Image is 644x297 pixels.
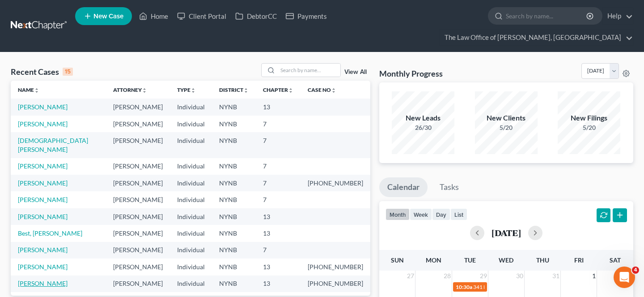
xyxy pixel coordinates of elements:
a: [PERSON_NAME] [18,103,68,111]
td: 13 [256,225,301,241]
td: [PERSON_NAME] [106,116,170,132]
div: New Filings [558,113,620,123]
td: [PERSON_NAME] [106,191,170,208]
td: NYNB [212,275,256,292]
td: 7 [256,132,301,158]
span: Sat [610,256,621,264]
h3: Monthly Progress [379,68,443,79]
input: Search by name... [278,64,340,77]
i: unfold_more [243,88,249,93]
td: [PERSON_NAME] [106,99,170,115]
td: NYNB [212,116,256,132]
td: NYNB [212,258,256,275]
td: 7 [256,175,301,191]
td: 13 [256,208,301,225]
td: 7 [256,191,301,208]
a: [PERSON_NAME] [18,280,68,287]
span: Thu [536,256,549,264]
td: NYNB [212,242,256,258]
iframe: Intercom live chat [614,267,635,288]
a: Tasks [432,177,467,197]
td: Individual [170,208,212,225]
td: [PERSON_NAME] [106,242,170,258]
a: Chapterunfold_more [263,86,293,93]
span: Tue [464,256,476,264]
div: Recent Cases [11,66,73,77]
td: [PERSON_NAME] [106,225,170,241]
button: week [410,208,432,220]
td: 7 [256,116,301,132]
td: NYNB [212,208,256,225]
td: Individual [170,116,212,132]
td: Individual [170,275,212,292]
td: [PERSON_NAME] [106,132,170,158]
span: Fri [574,256,584,264]
td: Individual [170,225,212,241]
a: Calendar [379,177,428,197]
a: Client Portal [173,8,231,24]
td: [PERSON_NAME] [106,258,170,275]
a: Attorneyunfold_more [113,86,147,93]
td: Individual [170,175,212,191]
td: NYNB [212,99,256,115]
button: day [432,208,450,220]
td: Individual [170,258,212,275]
button: month [386,208,410,220]
td: 13 [256,99,301,115]
a: [PERSON_NAME] [18,263,68,271]
span: New Case [93,13,123,20]
i: unfold_more [331,88,336,93]
a: Case Nounfold_more [308,86,336,93]
span: 31 [551,271,560,281]
a: Help [603,8,633,24]
td: [PERSON_NAME] [106,208,170,225]
a: Districtunfold_more [219,86,249,93]
span: 341 Hearing for [PERSON_NAME] [473,284,553,290]
td: [PHONE_NUMBER] [301,258,370,275]
div: 26/30 [392,123,454,132]
h2: [DATE] [491,228,521,237]
td: 13 [256,258,301,275]
span: 10:30a [456,284,472,290]
td: Individual [170,99,212,115]
a: Best, [PERSON_NAME] [18,229,82,237]
i: unfold_more [34,88,39,93]
span: 30 [515,271,524,281]
a: Typeunfold_more [177,86,196,93]
a: View All [344,69,367,75]
td: NYNB [212,225,256,241]
a: The Law Office of [PERSON_NAME], [GEOGRAPHIC_DATA] [440,30,633,46]
a: [PERSON_NAME] [18,179,68,187]
td: [PHONE_NUMBER] [301,175,370,191]
span: 28 [443,271,452,281]
a: [PERSON_NAME] [18,120,68,128]
td: 7 [256,158,301,175]
td: NYNB [212,158,256,175]
td: Individual [170,191,212,208]
td: NYNB [212,191,256,208]
span: 29 [479,271,488,281]
td: Individual [170,158,212,175]
td: [PHONE_NUMBER] [301,275,370,292]
a: [PERSON_NAME] [18,196,68,203]
a: [PERSON_NAME] [18,162,68,170]
span: 4 [632,267,639,274]
div: 5/20 [475,123,538,132]
td: NYNB [212,132,256,158]
i: unfold_more [142,88,147,93]
td: Individual [170,242,212,258]
span: 27 [406,271,415,281]
a: Nameunfold_more [18,86,39,93]
span: 1 [591,271,597,281]
span: Sun [391,256,404,264]
a: [DEMOGRAPHIC_DATA][PERSON_NAME] [18,137,88,153]
td: 7 [256,242,301,258]
div: 5/20 [558,123,620,132]
input: Search by name... [506,8,588,24]
td: [PERSON_NAME] [106,175,170,191]
span: Wed [499,256,513,264]
td: Individual [170,132,212,158]
button: list [450,208,467,220]
td: [PERSON_NAME] [106,275,170,292]
a: Home [135,8,173,24]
